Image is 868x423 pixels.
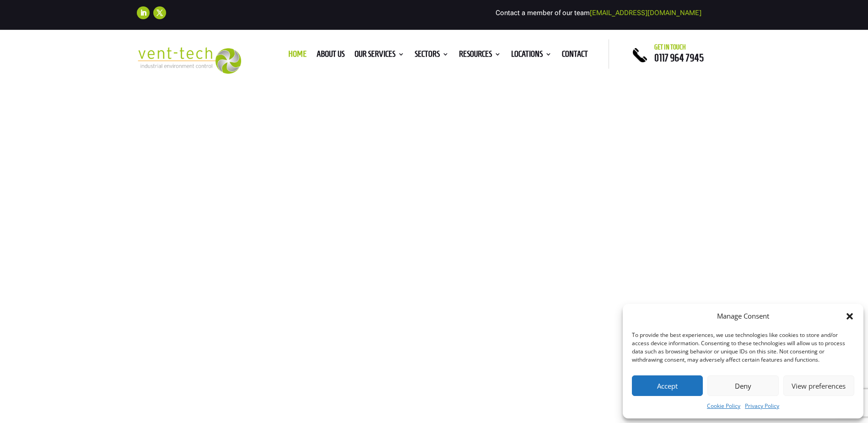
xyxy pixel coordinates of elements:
[511,51,552,61] a: Locations
[707,401,740,412] a: Cookie Policy
[845,312,854,321] div: Close dialog
[632,331,853,364] div: To provide the best experiences, we use technologies like cookies to store and/or access device i...
[137,6,150,19] a: Follow on LinkedIn
[707,375,778,396] button: Deny
[745,401,779,412] a: Privacy Policy
[415,51,449,61] a: Sectors
[288,51,307,61] a: Home
[496,9,701,17] span: Contact a member of our team
[562,51,588,61] a: Contact
[153,6,166,19] a: Follow on X
[137,47,242,74] img: 2023-09-27T08_35_16.549ZVENT-TECH---Clear-background
[459,51,501,61] a: Resources
[654,43,686,51] span: Get in touch
[717,311,769,322] div: Manage Consent
[355,51,404,61] a: Our Services
[654,52,704,63] a: 0117 964 7945
[783,375,854,396] button: View preferences
[590,9,701,17] a: [EMAIL_ADDRESS][DOMAIN_NAME]
[317,51,345,61] a: About us
[632,375,703,396] button: Accept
